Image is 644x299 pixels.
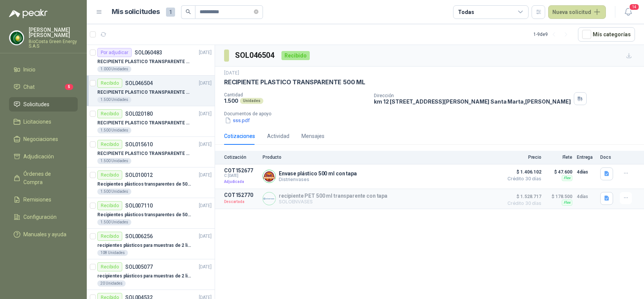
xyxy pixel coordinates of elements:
[97,280,126,287] div: 20 Unidades
[29,39,78,48] p: BioCosta Green Energy S.A.S
[87,198,215,229] a: RecibidoSOL007110[DATE] Recipientes plásticos transparentes de 500 ML1.500 Unidades
[199,49,212,56] p: [DATE]
[199,110,212,118] p: [DATE]
[9,115,78,129] a: Licitaciones
[166,8,175,17] span: 1
[301,132,324,140] div: Mensajes
[224,167,258,174] p: COT152677
[254,8,258,15] span: close-circle
[263,192,275,205] img: Company Logo
[281,51,310,60] div: Recibido
[224,98,238,104] p: 1.500
[600,155,615,160] p: Docs
[533,28,572,40] div: 1 - 9 de 9
[97,48,132,57] div: Por adjudicar
[97,219,131,225] div: 1.500 Unidades
[97,58,191,65] p: RECIPIENTE PLASTICO TRANSPARENTE 500 ML
[224,116,251,124] button: sss.pdf
[23,152,54,161] span: Adjudicación
[23,83,35,91] span: Chat
[224,70,239,77] p: [DATE]
[65,84,73,90] span: 5
[97,66,131,72] div: 1.000 Unidades
[97,273,191,280] p: recipientes plásticos para muestras de 2 litros
[224,155,258,160] p: Cotización
[97,150,191,157] p: RECIPIENTE PLASTICO TRANSPARENTE 500 ML
[224,174,258,178] span: C: [DATE]
[97,97,131,103] div: 1.500 Unidades
[23,170,71,186] span: Órdenes de Compra
[224,92,368,98] p: Cantidad
[263,155,499,160] p: Producto
[235,50,275,61] h3: SOL046504
[23,230,66,239] span: Manuales y ayuda
[135,50,162,55] p: SOL060483
[87,137,215,167] a: RecibidoSOL015610[DATE] RECIPIENTE PLASTICO TRANSPARENTE 500 ML1.500 Unidades
[621,5,635,19] button: 14
[112,6,160,17] h1: Mis solicitudes
[23,118,51,126] span: Licitaciones
[199,172,212,179] p: [DATE]
[504,192,541,201] span: $ 1.528.717
[199,202,212,209] p: [DATE]
[504,167,541,177] span: $ 1.406.102
[23,65,35,74] span: Inicio
[97,181,191,188] p: Recipientes plásticos transparentes de 500 ML
[97,250,128,256] div: 108 Unidades
[97,201,122,210] div: Recibido
[125,172,153,178] p: SOL010012
[267,132,289,140] div: Actividad
[23,213,57,221] span: Configuración
[224,178,258,186] p: Adjudicada
[374,93,571,98] p: Dirección
[9,9,48,18] img: Logo peakr
[97,89,191,96] p: RECIPIENTE PLASTICO TRANSPARENTE 500 ML
[97,242,191,249] p: recipientes plásticos para muestras de 2 litros
[224,192,258,198] p: COT152770
[87,106,215,137] a: RecibidoSOL020180[DATE] RECIPIENTE PLASTICO TRANSPARENTE 500 ML1.500 Unidades
[87,167,215,198] a: RecibidoSOL010012[DATE] Recipientes plásticos transparentes de 500 ML1.500 Unidades
[97,119,191,127] p: RECIPIENTE PLASTICO TRANSPARENTE 500 ML
[125,81,153,86] p: SOL046504
[562,200,572,206] div: Flex
[279,177,357,182] p: Distrienvases
[9,62,78,77] a: Inicio
[97,189,131,195] div: 1.500 Unidades
[186,9,191,14] span: search
[546,192,572,201] p: $ 178.500
[199,233,212,240] p: [DATE]
[629,3,639,11] span: 14
[374,98,571,105] p: km 12 [STREET_ADDRESS][PERSON_NAME] Santa Marta , [PERSON_NAME]
[9,167,78,189] a: Órdenes de Compra
[9,31,24,45] img: Company Logo
[224,198,258,206] p: Descartada
[125,142,153,147] p: SOL015610
[279,170,357,177] p: Envase plástico 500 ml con tapa
[578,27,635,42] button: Mís categorías
[199,141,212,148] p: [DATE]
[263,170,275,183] img: Company Logo
[97,158,131,164] div: 1.500 Unidades
[504,177,541,181] span: Crédito 30 días
[9,80,78,94] a: Chat5
[125,111,153,116] p: SOL020180
[97,127,131,133] div: 1.500 Unidades
[458,8,474,16] div: Todas
[504,201,541,206] span: Crédito 30 días
[279,193,387,199] p: recipiente PET 500 ml transparente con tapa
[548,5,606,19] button: Nueva solicitud
[97,79,122,88] div: Recibido
[224,132,255,140] div: Cotizaciones
[125,234,153,239] p: SOL006256
[577,155,596,160] p: Entrega
[87,229,215,259] a: RecibidoSOL006256[DATE] recipientes plásticos para muestras de 2 litros108 Unidades
[87,45,215,76] a: Por adjudicarSOL060483[DATE] RECIPIENTE PLASTICO TRANSPARENTE 500 ML1.000 Unidades
[97,211,191,218] p: Recipientes plásticos transparentes de 500 ML
[97,232,122,241] div: Recibido
[87,76,215,106] a: RecibidoSOL046504[DATE] RECIPIENTE PLASTICO TRANSPARENTE 500 ML1.500 Unidades
[9,192,78,207] a: Remisiones
[97,170,122,180] div: Recibido
[224,78,365,86] p: RECIPIENTE PLASTICO TRANSPARENTE 500 ML
[9,210,78,224] a: Configuración
[577,192,596,201] p: 4 días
